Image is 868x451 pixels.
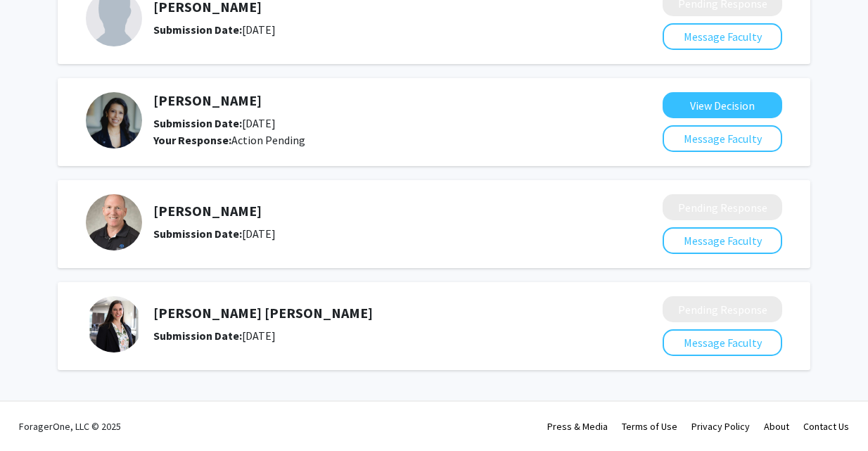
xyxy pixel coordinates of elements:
[86,194,142,250] img: Profile Picture
[803,420,849,433] a: Contact Us
[153,115,588,132] div: [DATE]
[153,327,588,344] div: [DATE]
[153,133,231,147] b: Your Response:
[153,92,588,109] h5: [PERSON_NAME]
[663,125,782,152] button: Message Faculty
[547,420,608,433] a: Press & Media
[663,30,782,44] a: Message Faculty
[663,92,782,118] button: View Decision
[663,329,782,356] button: Message Faculty
[663,296,782,322] button: Pending Response
[11,388,60,440] iframe: Chat
[663,132,782,146] a: Message Faculty
[764,420,789,433] a: About
[153,225,588,242] div: [DATE]
[86,296,142,352] img: Profile Picture
[663,336,782,350] a: Message Faculty
[153,203,588,220] h5: [PERSON_NAME]
[153,132,588,148] div: Action Pending
[622,420,677,433] a: Terms of Use
[153,329,242,343] b: Submission Date:
[153,227,242,241] b: Submission Date:
[663,234,782,248] a: Message Faculty
[663,23,782,50] button: Message Faculty
[153,305,588,322] h5: [PERSON_NAME] [PERSON_NAME]
[663,227,782,254] button: Message Faculty
[691,420,750,433] a: Privacy Policy
[153,23,242,37] b: Submission Date:
[86,92,142,148] img: Profile Picture
[153,116,242,130] b: Submission Date:
[153,21,588,38] div: [DATE]
[19,402,121,451] div: ForagerOne, LLC © 2025
[663,194,782,220] button: Pending Response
